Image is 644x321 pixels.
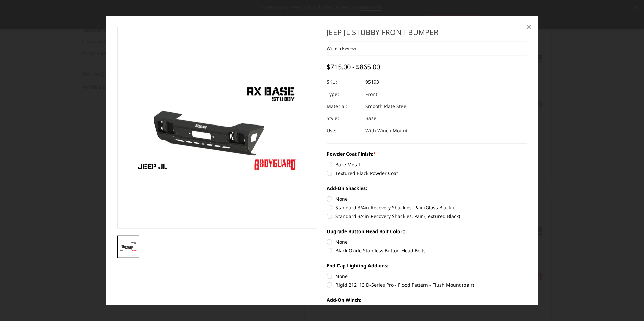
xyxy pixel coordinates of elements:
[327,76,360,88] dt: SKU:
[327,204,527,211] label: Standard 3/4in Recovery Shackles, Pair (Gloss Black )
[327,296,527,304] label: Add-On Winch:
[526,19,532,33] span: ×
[365,112,376,124] dd: Base
[117,27,318,228] a: Jeep JL Stubby Front Bumper
[365,100,408,112] dd: Smooth Plate Steel
[327,213,527,220] label: Standard 3/4in Recovery Shackles, Pair (Textured Black)
[327,281,527,288] label: Rigid 212113 D-Series Pro - Flood Pattern - Flush Mount (pair)
[327,238,527,245] label: None
[327,124,360,137] dt: Use:
[327,161,527,168] label: Bare Metal
[327,247,527,254] label: Black Oxide Stainless Button-Head Bolts
[365,76,379,88] dd: 95193
[365,124,408,137] dd: With Winch Mount
[365,88,377,100] dd: Front
[523,21,534,32] a: Close
[327,100,360,112] dt: Material:
[327,185,527,192] label: Add-On Shackles:
[327,195,527,202] label: None
[327,150,527,157] label: Powder Coat Finish:
[610,289,644,321] iframe: Chat Widget
[327,112,360,124] dt: Style:
[327,45,356,51] a: Write a Review
[327,262,527,269] label: End Cap Lighting Add-ons:
[327,273,527,280] label: None
[327,170,527,177] label: Textured Black Powder Coat
[119,242,137,252] img: Jeep JL Stubby Front Bumper
[327,62,380,71] span: $715.00 - $865.00
[327,88,360,100] dt: Type:
[327,228,527,235] label: Upgrade Button Head Bolt Color::
[327,27,527,42] h1: Jeep JL Stubby Front Bumper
